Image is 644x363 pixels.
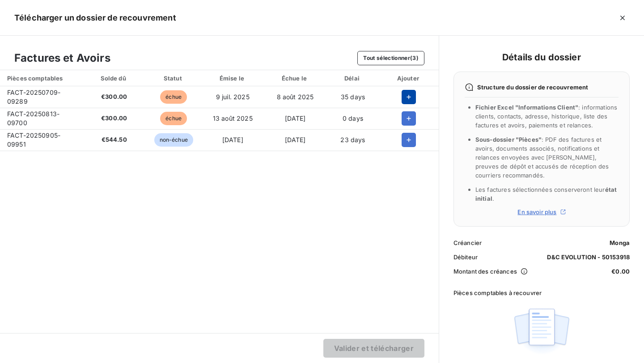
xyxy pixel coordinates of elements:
span: Pièces comptables à recouvrer [453,289,630,296]
span: €300.00 [90,93,139,101]
span: €544.50 [90,135,139,144]
div: Statut [148,74,200,83]
div: Échue le [266,74,325,83]
td: [DATE] [264,108,326,129]
button: Tout sélectionner(3) [357,51,424,65]
td: 23 days [326,129,379,151]
span: non-échue [154,133,193,147]
span: €300.00 [90,114,139,123]
span: échue [160,90,187,104]
span: : PDF des factures et avoirs, documents associés, notifications et relances envoyées avec [PERSON... [475,136,609,179]
span: échue [160,112,187,125]
td: 8 août 2025 [264,86,326,108]
div: Pièces comptables [2,74,81,83]
span: En savoir plus [517,208,556,215]
span: Les factures sélectionnées conserveront leur . [475,186,617,202]
td: [DATE] [202,129,264,151]
span: Créancier [453,239,482,246]
span: Montant des créances [453,268,517,275]
td: [DATE] [264,129,326,151]
span: Débiteur [453,253,478,261]
img: empty state [513,304,570,359]
span: Fichier Excel "Informations Client" [475,104,578,111]
span: Structure du dossier de recouvrement [477,84,588,91]
span: D&C EVOLUTION - 50153918 [547,253,630,261]
div: Solde dû [85,74,144,83]
span: Monga [610,239,630,246]
span: FACT-20250905-09951 [7,131,60,148]
td: 13 août 2025 [202,108,264,129]
div: Ajouter [381,74,437,83]
span: Sous-dossier "Pièces" [475,136,542,143]
h5: Télécharger un dossier de recouvrement [14,12,176,24]
h3: Factures et Avoirs [14,50,110,66]
h4: Détails du dossier [453,50,630,64]
button: Valider et télécharger [323,339,424,358]
div: Émise le [203,74,262,83]
span: FACT-20250709-09289 [7,89,60,105]
span: €0.00 [611,268,630,275]
span: : informations clients, contacts, adresse, historique, liste des factures et avoirs, paiements et... [475,104,617,129]
td: 35 days [326,86,379,108]
span: FACT-20250813-09700 [7,110,59,127]
td: 0 days [326,108,379,129]
div: Délai [328,74,377,83]
td: 9 juil. 2025 [202,86,264,108]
